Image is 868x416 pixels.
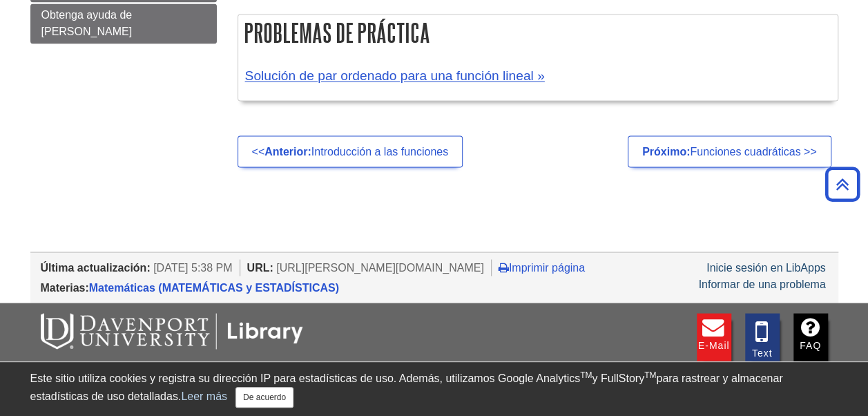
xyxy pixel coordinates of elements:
img: Bibliotecas DU [41,313,303,349]
font: Imprimir página [509,261,585,273]
a: FAQ [793,313,828,361]
font: Este sitio utiliza cookies y registra su dirección IP para estadísticas de uso. Además, utilizamo... [30,372,581,384]
span: [DATE] 5:38 PM [153,261,232,273]
a: Volver al principio [820,175,865,193]
a: <<Anterior:Introducción a las funciones [238,135,463,167]
strong: Anterior: [264,145,311,157]
a: Solución de par ordenado para una función lineal » [245,68,545,83]
font: Introducción a las funciones [264,145,448,157]
sup: TM [644,370,656,380]
button: Cerrar [235,387,293,408]
span: Obtenga ayuda de [PERSON_NAME] [41,9,133,37]
a: Informar de una problema [698,278,825,290]
span: [URL][PERSON_NAME][DOMAIN_NAME] [276,261,484,273]
a: Inicie sesión en LibApps [706,261,826,273]
a: Matemáticas (MATEMÁTICAS y ESTADÍSTICAS) [89,281,339,293]
a: Leer más [181,390,227,402]
font: y FullStory [592,372,644,384]
sup: TM [580,370,592,380]
h2: Problemas de práctica [238,15,838,51]
span: Última actualización: [41,261,151,273]
strong: Próximo: [642,145,690,157]
i: Print Page [499,261,509,272]
span: URL: [247,261,273,273]
a: E-mail [697,313,731,361]
a: Próximo:Funciones cuadráticas >> [628,135,831,167]
a: Obtenga ayuda de [PERSON_NAME] [30,3,217,44]
span: Materias: [41,281,89,293]
a: Text [745,313,780,361]
a: Imprimir página [499,261,585,273]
